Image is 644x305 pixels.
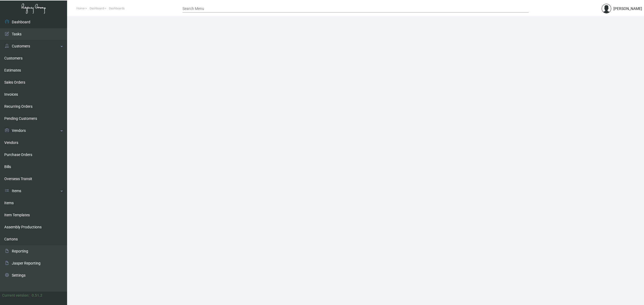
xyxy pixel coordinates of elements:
span: Dashboard [90,7,104,10]
div: [PERSON_NAME] [613,6,642,12]
div: Current version: [2,293,30,298]
span: Dashboards [109,7,125,10]
div: 0.51.2 [32,293,42,298]
img: admin@bootstrapmaster.com [602,4,611,13]
span: Home [76,7,85,10]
